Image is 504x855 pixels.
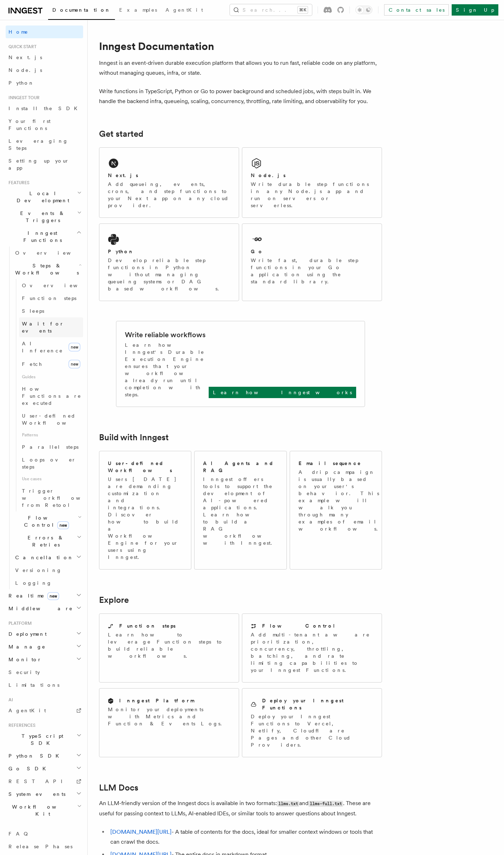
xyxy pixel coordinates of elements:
[12,551,83,564] button: Cancellation
[125,330,205,340] h2: Write reliable workflows
[6,730,83,749] button: TypeScript SDK
[12,577,83,589] a: Logging
[12,511,83,531] button: Flow Controlnew
[8,831,31,837] span: FAQ
[19,485,83,511] a: Trigger workflows from Retool
[19,441,83,453] a: Parallel steps
[19,429,83,441] span: Patterns
[6,840,83,853] a: Release Phases
[6,752,63,759] span: Python SDK
[8,158,69,171] span: Setting up your app
[262,697,373,711] h2: Deploy your Inngest Functions
[6,732,76,747] span: TypeScript SDK
[6,180,29,186] span: Features
[299,469,382,532] p: A drip campaign is usually based on your user's behavior. This example will walk you through many...
[108,706,230,727] p: Monitor your deployments with Metrics and Function & Events Logs.
[251,181,373,209] p: Write durable step functions in any Node.js app and run on servers or serverless.
[22,386,81,406] span: How Functions are executed
[6,723,35,728] span: References
[22,308,44,314] span: Sleeps
[6,679,83,691] a: Limitations
[108,248,134,255] h2: Python
[166,7,203,13] span: AgentKit
[99,595,129,605] a: Explore
[12,259,83,279] button: Steps & Workflows
[19,409,83,429] a: User-defined Workflows
[6,656,42,663] span: Monitor
[251,172,286,179] h2: Node.js
[8,708,46,713] span: AgentKit
[242,613,382,683] a: Flow ControlAdd multi-tenant aware prioritization, concurrency, throttling, batching, and rate li...
[69,343,80,351] span: new
[108,181,230,209] p: Add queueing, events, crons, and step functions to your Next app on any cloud provider.
[194,451,286,570] a: AI Agents and RAGInngest offers tools to support the development of AI-powered applications. Lear...
[22,413,86,426] span: User-defined Workflows
[6,77,83,89] a: Python
[6,230,76,244] span: Inngest Functions
[8,669,40,675] span: Security
[108,460,183,474] h2: User-defined Workflows
[48,2,115,20] a: Documentation
[8,80,34,86] span: Python
[6,788,83,800] button: System events
[6,640,83,653] button: Manage
[19,279,83,292] a: Overview
[8,118,51,131] span: Your first Functions
[6,102,83,115] a: Install the SDK
[22,361,42,367] span: Fetch
[19,357,83,371] a: Fetchnew
[12,247,83,259] a: Overview
[19,305,83,317] a: Sleeps
[6,207,83,227] button: Events & Triggers
[22,283,95,288] span: Overview
[22,444,79,450] span: Parallel steps
[12,262,79,276] span: Steps & Workflows
[6,51,83,64] a: Next.js
[6,791,65,798] span: System events
[15,580,52,586] span: Logging
[209,387,356,398] a: Learn how Inngest works
[22,321,64,334] span: Wait for events
[384,4,449,16] a: Contact sales
[57,521,69,529] span: new
[355,6,372,14] button: Toggle dark mode
[99,432,169,442] a: Build with Inngest
[108,172,138,179] h2: Next.js
[6,64,83,77] a: Node.js
[298,6,308,13] kbd: ⌘K
[99,451,191,570] a: User-defined WorkflowsUsers [DATE] are demanding customization and integrations. Discover how to ...
[8,28,28,35] span: Home
[12,534,77,548] span: Errors & Retries
[99,688,239,757] a: Inngest PlatformMonitor your deployments with Metrics and Function & Events Logs.
[6,827,83,840] a: FAQ
[6,697,13,703] span: AI
[6,704,83,717] a: AgentKit
[108,476,183,561] p: Users [DATE] are demanding customization and integrations. Discover how to build a Workflow Engin...
[19,453,83,473] a: Loops over steps
[251,248,263,255] h2: Go
[19,317,83,337] a: Wait for events
[6,154,83,174] a: Setting up your app
[8,844,73,849] span: Release Phases
[22,457,76,470] span: Loops over steps
[6,800,83,820] button: Workflow Kit
[119,697,194,704] h2: Inngest Platform
[69,360,80,368] span: new
[6,26,83,38] a: Home
[19,383,83,409] a: How Functions are executed
[6,95,40,101] span: Inngest tour
[19,292,83,305] a: Function steps
[6,115,83,135] a: Your first Functions
[6,775,83,788] a: REST API
[6,592,59,599] span: Realtime
[6,190,77,204] span: Local Development
[99,58,382,78] p: Inngest is an event-driven durable execution platform that allows you to run fast, reliable code ...
[262,622,336,629] h2: Flow Control
[161,2,207,19] a: AgentKit
[251,713,373,748] p: Deploy your Inngest Functions to Vercel, Netlify, Cloudflare Pages and other Cloud Providers.
[242,223,382,301] a: GoWrite fast, durable step functions in your Go application using the standard library.
[19,337,83,357] a: AI Inferencenew
[277,801,299,807] code: llms.txt
[6,653,83,666] button: Monitor
[108,631,230,659] p: Learn how to leverage Function steps to build reliable workflows.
